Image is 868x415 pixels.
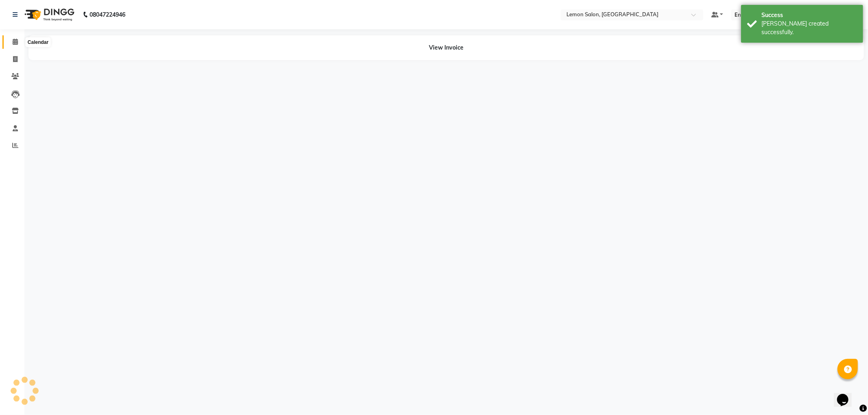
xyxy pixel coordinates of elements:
[90,3,125,26] b: 08047224946
[21,3,77,26] img: logo
[834,382,860,407] iframe: chat widget
[28,35,864,60] div: View Invoice
[26,37,50,47] div: Calendar
[761,20,857,37] div: Bill created successfully.
[761,11,857,20] div: Success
